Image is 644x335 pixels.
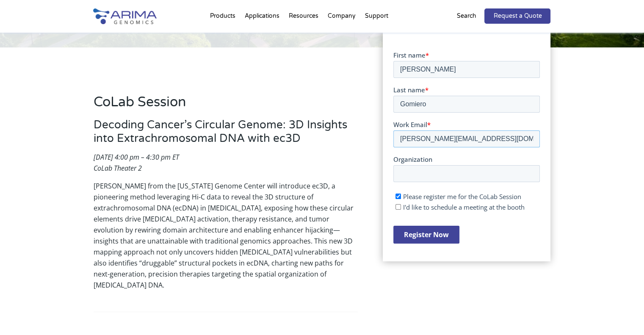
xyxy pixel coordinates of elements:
p: [PERSON_NAME] from the [US_STATE] Genome Center will introduce ec3D, a pioneering method leveragi... [94,180,358,291]
em: [DATE] 4:00 pm – 4:30 pm ET [94,152,179,162]
h2: CoLab Session [94,93,358,118]
a: Request a Quote [484,8,550,24]
p: Search [456,11,476,22]
img: Arima-Genomics-logo [93,8,157,24]
h3: Decoding Cancer’s Circular Genome: 3D Insights into Extrachromosomal DNA with ec3D [94,118,358,152]
em: CoLab Theater 2 [94,163,142,173]
iframe: Form 0 [393,51,540,251]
